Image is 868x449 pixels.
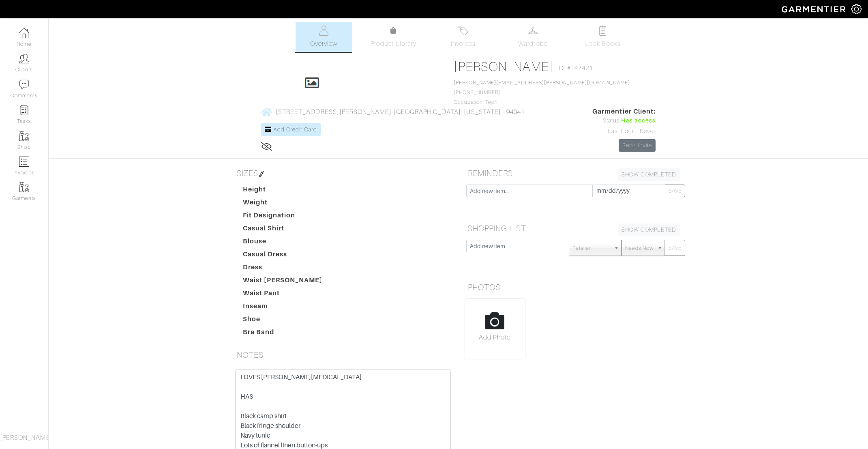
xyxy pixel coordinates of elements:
img: basicinfo-40fd8af6dae0f16599ec9e87c0ef1c0a1fdea2edbe929e3d69a839185d80c458.svg [319,26,329,36]
span: Invoices [451,39,476,49]
a: SHOW COMPLETED [618,168,680,181]
a: SHOW COMPLETED [618,223,680,236]
a: Add Credit Card [261,123,321,136]
span: Retailer [572,240,611,256]
h5: NOTES [234,347,452,363]
span: [PHONE_NUMBER] Occupation: Tech [454,80,630,105]
img: reminder-icon-8004d30b9f0a5d33ae49ab947aed9ed385cf756f9e5892f1edd6e32f2345188e.png [19,105,29,115]
img: garments-icon-b7da505a4dc4fd61783c78ac3ca0ef83fa9d6f193b1c9dc38574b1d14d53ca28.png [19,131,29,141]
span: Look Books [585,39,621,49]
input: Add new item [466,240,570,252]
div: Last Login: Never [592,127,656,136]
dt: Fit Designation [237,211,329,223]
a: Look Books [574,22,631,52]
dt: Bra Band [237,327,329,340]
img: gear-icon-white-bd11855cb880d31180b6d7d6211b90ccbf57a29d726f0c71d8c61bd08dd39cc2.png [851,4,862,14]
span: Garmentier Client: [592,107,656,116]
span: Has access [621,116,656,125]
a: Wardrobe [505,22,562,52]
img: pen-cf24a1663064a2ec1b9c1bd2387e9de7a2fa800b781884d57f21acf72779bad2.png [258,171,265,177]
dt: Weight [237,198,329,211]
span: Wardrobe [518,39,547,49]
div: Status: [592,116,656,125]
h5: SIZES [234,165,452,181]
dt: Blouse [237,236,329,249]
span: Add Credit Card [273,126,317,133]
a: [STREET_ADDRESS][PERSON_NAME] [GEOGRAPHIC_DATA], [US_STATE] - 94041 [261,107,525,117]
h5: PHOTOS [465,279,684,295]
h5: REMINDERS [465,165,684,181]
dt: Casual Shirt [237,223,329,236]
a: [PERSON_NAME][EMAIL_ADDRESS][PERSON_NAME][DOMAIN_NAME] [454,80,630,86]
a: [PERSON_NAME] [454,59,554,74]
dt: Dress [237,262,329,275]
button: SAVE [665,240,685,256]
img: garmentier-logo-header-white-b43fb05a5012e4ada735d5af1a66efaba907eab6374d6393d1fbf88cb4ef424d.png [778,2,851,16]
span: Overview [310,39,337,49]
img: wardrobe-487a4870c1b7c33e795ec22d11cfc2ed9d08956e64fb3008fe2437562e282088.svg [528,26,538,36]
img: garments-icon-b7da505a4dc4fd61783c78ac3ca0ef83fa9d6f193b1c9dc38574b1d14d53ca28.png [19,182,29,192]
dt: Casual Dress [237,249,329,262]
dt: Inseam [237,301,329,314]
dt: Shoe [237,314,329,327]
a: Invoices [435,22,492,52]
span: [STREET_ADDRESS][PERSON_NAME] [GEOGRAPHIC_DATA], [US_STATE] - 94041 [276,108,525,116]
img: orders-icon-0abe47150d42831381b5fb84f609e132dff9fe21cb692f30cb5eec754e2cba89.png [19,157,29,167]
a: Send Invite [619,139,656,152]
span: ID: #147421 [557,63,593,73]
a: Product Library [365,26,422,49]
img: todo-9ac3debb85659649dc8f770b8b6100bb5dab4b48dedcbae339e5042a72dfd3cc.svg [598,26,608,36]
img: dashboard-icon-dbcd8f5a0b271acd01030246c82b418ddd0df26cd7fceb0bd07c9910d44c42f6.png [19,28,29,38]
img: orders-27d20c2124de7fd6de4e0e44c1d41de31381a507db9b33961299e4e07d508b8c.svg [458,26,468,36]
dt: Height [237,185,329,198]
input: Add new item... [466,185,593,197]
dt: Waist [PERSON_NAME] [237,275,329,288]
span: Product Library [371,39,416,49]
img: clients-icon-6bae9207a08558b7cb47a8932f037763ab4055f8c8b6bfacd5dc20c3e0201464.png [19,54,29,64]
h5: SHOPPING LIST [465,220,684,236]
dt: Waist Pant [237,288,329,301]
a: Overview [296,22,352,52]
span: Needs Now [625,240,654,256]
button: SAVE [665,185,685,197]
img: comment-icon-a0a6a9ef722e966f86d9cbdc48e553b5cf19dbc54f86b18d962a5391bc8f6eb6.png [19,79,29,90]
